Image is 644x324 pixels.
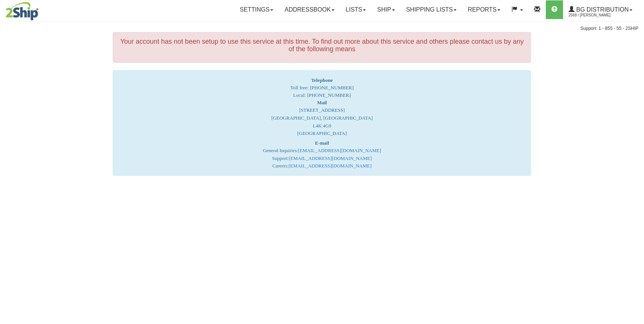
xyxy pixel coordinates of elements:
a: Ship [371,0,400,19]
font: [STREET_ADDRESS] [GEOGRAPHIC_DATA], [GEOGRAPHIC_DATA] L4K 4G9 [GEOGRAPHIC_DATA] [271,100,373,136]
span: 2569 / [PERSON_NAME] [569,12,625,19]
h4: Your account has not been setup to use this service at this time. To find out more about this ser... [119,38,525,53]
span: Toll free: [PHONE_NUMBER] Local: [PHONE_NUMBER] [290,77,354,98]
strong: E-mail [315,140,329,146]
span: BG Distribution [575,6,629,13]
a: [EMAIL_ADDRESS][DOMAIN_NAME] [298,148,381,153]
a: Reports [462,0,506,19]
a: [EMAIL_ADDRESS][DOMAIN_NAME] [289,163,371,169]
a: Lists [340,0,371,19]
img: logo2569.jpg [6,2,38,21]
a: Shipping lists [401,0,462,19]
a: [EMAIL_ADDRESS][DOMAIN_NAME] [289,155,372,161]
a: Settings [234,0,279,19]
a: Addressbook [279,0,340,19]
strong: Mail [317,100,327,105]
font: General Inquiries: Support: Careers: [263,140,381,169]
a: BG Distribution 2569 / [PERSON_NAME] [563,0,638,19]
strong: Telephone [311,77,333,83]
div: Support: 1 - 855 - 55 - 2SHIP [6,25,638,32]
